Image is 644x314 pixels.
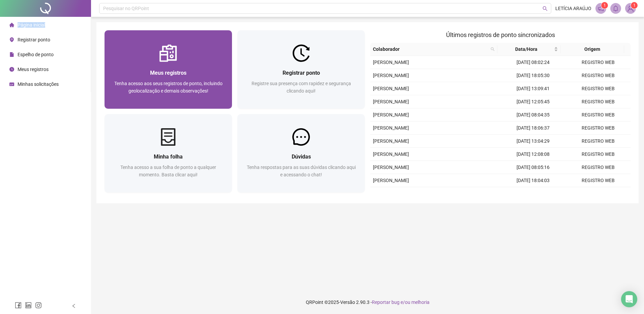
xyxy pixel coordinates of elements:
[500,148,565,161] td: [DATE] 12:08:08
[373,178,409,183] span: [PERSON_NAME]
[543,6,548,11] span: search
[489,44,496,54] span: search
[373,125,409,131] span: [PERSON_NAME]
[500,161,565,174] td: [DATE] 08:05:16
[373,45,488,53] span: Colaborador
[500,56,565,69] td: [DATE] 08:02:24
[446,31,555,38] span: Últimos registros de ponto sincronizados
[500,45,553,53] span: Data/Hora
[601,2,608,9] sup: 1
[18,37,50,42] span: Registrar ponto
[500,187,565,200] td: [DATE] 13:05:09
[633,3,636,8] span: 1
[150,70,186,76] span: Meus registros
[237,30,365,109] a: Registrar pontoRegistre sua presença com rapidez e segurança clicando aqui!
[252,81,351,94] span: Registre sua presença com rapidez e segurança clicando aqui!
[565,69,631,82] td: REGISTRO WEB
[500,174,565,187] td: [DATE] 18:04:03
[561,43,624,56] th: Origem
[555,5,591,12] span: LETÍCIA ARAÚJO
[373,73,409,78] span: [PERSON_NAME]
[120,165,216,177] span: Tenha acesso a sua folha de ponto a qualquer momento. Basta clicar aqui!
[105,30,232,109] a: Meus registrosTenha acesso aos seus registros de ponto, incluindo geolocalização e demais observa...
[565,174,631,187] td: REGISTRO WEB
[631,2,638,9] sup: Atualize o seu contato no menu Meus Dados
[373,138,409,144] span: [PERSON_NAME]
[373,165,409,170] span: [PERSON_NAME]
[500,69,565,82] td: [DATE] 18:05:30
[18,81,59,87] span: Minhas solicitações
[154,153,183,160] span: Minha folha
[565,161,631,174] td: REGISTRO WEB
[373,99,409,104] span: [PERSON_NAME]
[500,82,565,95] td: [DATE] 13:09:41
[491,47,495,51] span: search
[621,291,637,307] div: Open Intercom Messenger
[247,165,356,177] span: Tenha respostas para as suas dúvidas clicando aqui e acessando o chat!
[15,302,22,309] span: facebook
[565,108,631,121] td: REGISTRO WEB
[598,5,604,11] span: notification
[500,95,565,108] td: [DATE] 12:05:45
[9,37,14,42] span: environment
[71,304,76,308] span: left
[9,23,14,27] span: home
[565,95,631,108] td: REGISTRO WEB
[25,302,32,309] span: linkedin
[500,108,565,121] td: [DATE] 08:04:35
[372,300,430,305] span: Reportar bug e/ou melhoria
[497,43,561,56] th: Data/Hora
[340,300,355,305] span: Versão
[91,290,644,314] footer: QRPoint © 2025 - 2.90.3 -
[35,302,42,309] span: instagram
[625,3,636,13] img: 83917
[565,56,631,69] td: REGISTRO WEB
[237,114,365,193] a: DúvidasTenha respostas para as suas dúvidas clicando aqui e acessando o chat!
[18,52,54,57] span: Espelho de ponto
[9,52,14,57] span: file
[114,81,223,94] span: Tenha acesso aos seus registros de ponto, incluindo geolocalização e demais observações!
[105,114,232,193] a: Minha folhaTenha acesso a sua folha de ponto a qualquer momento. Basta clicar aqui!
[373,86,409,91] span: [PERSON_NAME]
[373,60,409,65] span: [PERSON_NAME]
[500,121,565,135] td: [DATE] 18:06:37
[565,121,631,135] td: REGISTRO WEB
[500,135,565,148] td: [DATE] 13:04:29
[604,3,606,8] span: 1
[9,67,14,72] span: clock-circle
[18,67,49,72] span: Meus registros
[9,82,14,86] span: schedule
[565,148,631,161] td: REGISTRO WEB
[283,70,320,76] span: Registrar ponto
[373,151,409,157] span: [PERSON_NAME]
[18,22,45,28] span: Página inicial
[292,153,311,160] span: Dúvidas
[565,187,631,200] td: REGISTRO WEB
[613,5,619,11] span: bell
[565,135,631,148] td: REGISTRO WEB
[373,112,409,117] span: [PERSON_NAME]
[565,82,631,95] td: REGISTRO WEB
